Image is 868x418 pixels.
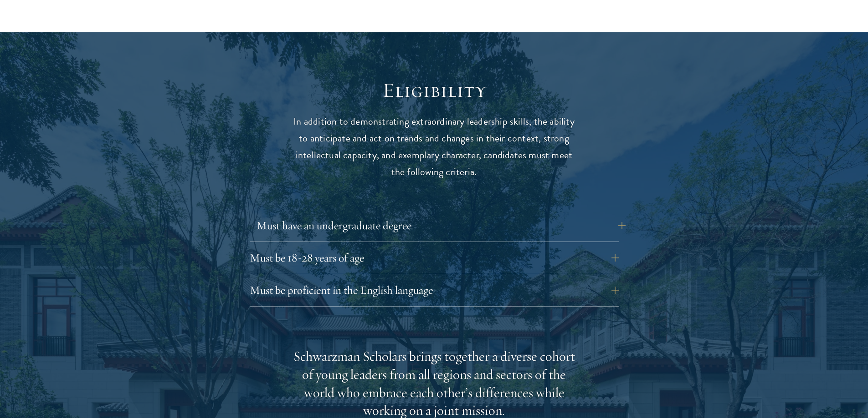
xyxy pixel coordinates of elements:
[250,279,619,301] button: Must be proficient in the English language
[257,215,626,237] button: Must have an undergraduate degree
[293,78,575,103] h2: Eligibility
[293,113,575,181] p: In addition to demonstrating extraordinary leadership skills, the ability to anticipate and act o...
[250,247,619,269] button: Must be 18-28 years of age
